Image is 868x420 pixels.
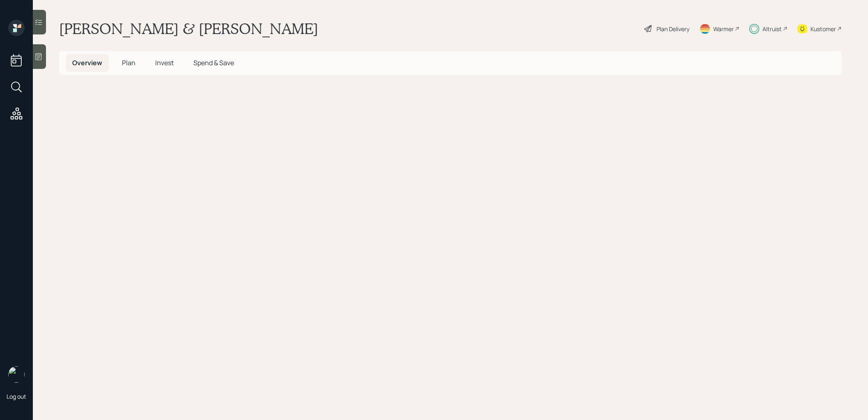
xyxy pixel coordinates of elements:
[7,393,26,400] div: Log out
[713,25,734,33] div: Warmer
[811,25,836,33] div: Kustomer
[657,25,689,33] div: Plan Delivery
[59,20,318,38] h1: [PERSON_NAME] & [PERSON_NAME]
[155,58,174,67] span: Invest
[122,58,135,67] span: Plan
[8,366,25,383] img: treva-nostdahl-headshot.png
[193,58,234,67] span: Spend & Save
[72,58,102,67] span: Overview
[762,25,782,33] div: Altruist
